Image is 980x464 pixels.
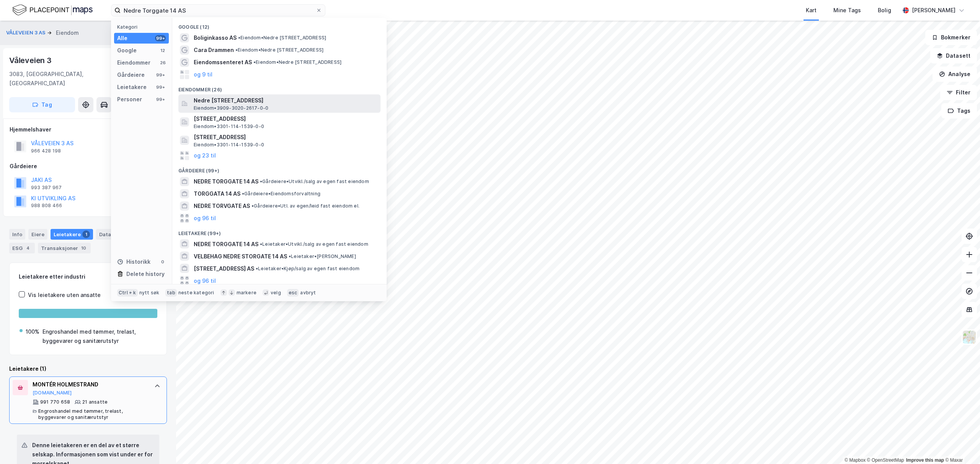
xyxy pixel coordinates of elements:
[117,70,145,79] div: Gårdeiere
[9,97,75,112] button: Tag
[940,85,977,100] button: Filter
[155,84,166,90] div: 99+
[194,151,216,160] button: og 23 til
[31,148,61,154] div: 966 428 198
[40,399,70,405] div: 991 770 658
[9,243,35,253] div: ESG
[12,3,93,17] img: logo.f888ab2527a4732fd821a326f86c7f29.svg
[155,96,166,102] div: 99+
[256,266,258,271] span: •
[38,243,91,253] div: Transaksjoner
[160,259,166,265] div: 0
[31,185,62,191] div: 993 387 967
[300,290,316,296] div: avbryt
[117,289,138,297] div: Ctrl + k
[194,252,287,261] span: VELBEHAG NEDRE STORGATE 14 AS
[9,70,124,88] div: 3083, [GEOGRAPHIC_DATA], [GEOGRAPHIC_DATA]
[833,6,861,15] div: Mine Tags
[117,83,147,92] div: Leietakere
[942,427,980,464] iframe: Chat Widget
[117,58,150,67] div: Eiendommer
[172,224,387,238] div: Leietakere (99+)
[252,203,359,209] span: Gårdeiere • Utl. av egen/leid fast eiendom el.
[194,45,234,55] span: Cara Drammen
[194,240,258,249] span: NEDRE TORGGATE 14 AS
[930,48,977,63] button: Datasett
[252,203,254,209] span: •
[117,34,127,43] div: Alle
[139,290,160,296] div: nytt søk
[80,244,88,252] div: 10
[194,33,237,42] span: Boliginkasso AS
[194,105,268,111] span: Eiendom • 3909-3020-2617-0-0
[117,257,150,266] div: Historikk
[117,95,142,104] div: Personer
[9,364,167,373] div: Leietakere (1)
[253,59,341,65] span: Eiendom • Nedre [STREET_ADDRESS]
[10,125,167,134] div: Hjemmelshaver
[238,35,326,41] span: Eiendom • Nedre [STREET_ADDRESS]
[38,408,147,420] div: Engroshandel med tømmer, trelast, byggevarer og sanitærutstyr
[24,244,32,252] div: 4
[194,276,216,285] button: og 96 til
[260,241,262,247] span: •
[56,28,79,37] div: Eiendom
[260,178,369,185] span: Gårdeiere • Utvikl./salg av egen fast eiendom
[96,229,125,240] div: Datasett
[194,177,258,186] span: NEDRE TORGGATE 14 AS
[28,290,101,300] div: Vis leietakere uten ansatte
[933,67,977,82] button: Analyse
[194,201,250,211] span: NEDRE TORVGATE AS
[31,203,62,209] div: 988 808 466
[242,191,320,197] span: Gårdeiere • Eiendomsforvaltning
[28,229,47,240] div: Eiere
[19,272,157,281] div: Leietakere etter industri
[260,241,368,247] span: Leietaker • Utvikl./salg av egen fast eiendom
[172,81,387,94] div: Eiendommer (26)
[10,162,167,171] div: Gårdeiere
[194,70,212,79] button: og 9 til
[172,162,387,175] div: Gårdeiere (99+)
[194,123,264,130] span: Eiendom • 3301-114-1539-0-0
[155,35,166,41] div: 99+
[160,47,166,54] div: 12
[912,6,955,15] div: [PERSON_NAME]
[238,35,240,41] span: •
[126,269,165,279] div: Delete history
[942,427,980,464] div: Chatt-widget
[260,178,262,184] span: •
[271,290,281,296] div: velg
[117,46,137,55] div: Google
[160,60,166,66] div: 26
[117,24,169,30] div: Kategori
[287,289,299,297] div: esc
[235,47,238,53] span: •
[155,72,166,78] div: 99+
[82,399,108,405] div: 21 ansatte
[878,6,891,15] div: Bolig
[237,290,256,296] div: markere
[33,380,147,389] div: MONTÉR HOLMESTRAND
[906,458,944,463] a: Improve this map
[33,390,72,396] button: [DOMAIN_NAME]
[194,133,377,142] span: [STREET_ADDRESS]
[289,253,356,260] span: Leietaker • [PERSON_NAME]
[253,59,256,65] span: •
[844,458,866,463] a: Mapbox
[194,214,216,223] button: og 96 til
[6,29,47,37] button: VÅLEVEIEN 3 AS
[9,54,53,67] div: Våleveien 3
[42,327,157,346] div: Engroshandel med tømmer, trelast, byggevarer og sanitærutstyr
[51,229,93,240] div: Leietakere
[82,230,90,238] div: 1
[172,18,387,32] div: Google (12)
[26,327,39,336] div: 100%
[962,330,977,344] img: Z
[178,290,214,296] div: neste kategori
[165,289,177,297] div: tab
[121,5,316,16] input: Søk på adresse, matrikkel, gårdeiere, leietakere eller personer
[194,96,377,105] span: Nedre [STREET_ADDRESS]
[806,6,817,15] div: Kart
[194,114,377,123] span: [STREET_ADDRESS]
[194,189,240,198] span: TORGGATA 14 AS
